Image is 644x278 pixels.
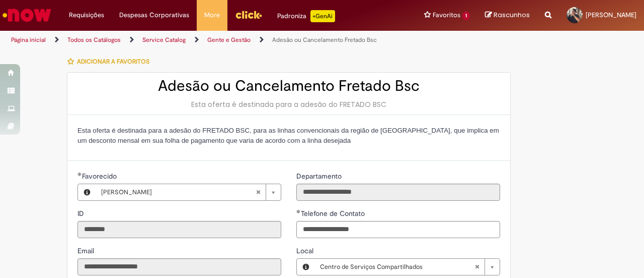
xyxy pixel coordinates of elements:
[77,172,82,176] span: Obrigatório Preenchido
[8,31,422,49] ul: Trilhas de página
[77,99,500,109] div: Esta oferta é destinada para a adesão do FRETADO BSC
[207,36,251,44] a: Gente e Gestão
[96,184,281,200] a: [PERSON_NAME]Limpar campo Favorecido
[77,58,149,66] span: Adicionar a Favoritos
[494,10,530,20] span: Rascunhos
[469,259,485,275] abbr: Limpar campo Local
[296,171,344,181] label: Somente leitura - Departamento
[277,10,335,22] div: Padroniza
[11,36,46,44] a: Página inicial
[1,5,53,25] img: ServiceNow
[462,12,470,20] span: 1
[586,11,636,19] span: [PERSON_NAME]
[77,209,86,218] span: Somente leitura - ID
[78,184,96,200] button: Favorecido, Visualizar este registro Igor Santos De Sa
[272,36,377,44] a: Adesão ou Cancelamento Fretado Bsc
[142,36,186,44] a: Service Catalog
[77,221,281,238] input: ID
[77,258,281,275] input: Email
[297,259,315,275] button: Local, Visualizar este registro Centro de Serviços Compartilhados
[433,10,460,20] span: Favoritos
[77,246,96,255] span: Somente leitura - Email
[67,51,155,72] button: Adicionar a Favoritos
[320,259,474,275] span: Centro de Serviços Compartilhados
[235,7,262,22] img: click_logo_yellow_360x200.png
[101,184,256,200] span: [PERSON_NAME]
[82,172,119,181] span: Necessários - Favorecido
[77,78,500,94] h2: Adesão ou Cancelamento Fretado Bsc
[77,246,96,256] label: Somente leitura - Email
[296,172,344,181] span: Somente leitura - Departamento
[296,246,315,255] span: Local
[296,221,500,238] input: Telefone de Contato
[77,127,499,144] span: Esta oferta é destinada para a adesão do FRETADO BSC, para as linhas convencionais da região de [...
[204,10,220,20] span: More
[251,184,266,200] abbr: Limpar campo Favorecido
[315,259,500,275] a: Centro de Serviços CompartilhadosLimpar campo Local
[119,10,189,20] span: Despesas Corporativas
[485,11,530,20] a: Rascunhos
[296,184,500,201] input: Departamento
[301,209,367,218] span: Telefone de Contato
[69,10,104,20] span: Requisições
[77,208,86,218] label: Somente leitura - ID
[67,36,121,44] a: Todos os Catálogos
[310,10,335,22] p: +GenAi
[296,209,301,213] span: Obrigatório Preenchido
